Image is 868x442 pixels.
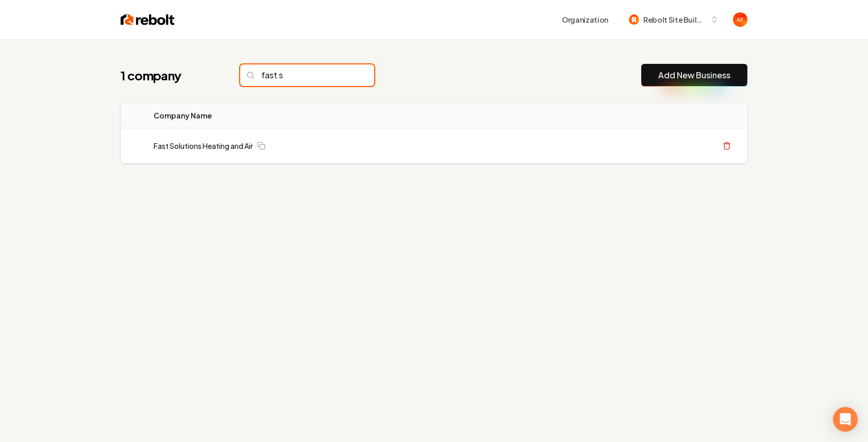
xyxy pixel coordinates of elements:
th: Company Name [145,103,429,128]
h1: 1 company [121,67,220,83]
div: Open Intercom Messenger [833,407,858,432]
a: Add New Business [658,69,730,81]
a: Fast Solutions Heating and Air [154,141,253,151]
img: Rebolt Site Builder [629,14,639,25]
img: Rebolt Logo [121,12,175,27]
span: Rebolt Site Builder [643,14,706,25]
button: Open user button [733,12,747,27]
button: Organization [556,10,614,29]
button: Add New Business [641,64,747,87]
input: Search... [240,64,374,86]
img: Avan Fahimi [733,12,747,27]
